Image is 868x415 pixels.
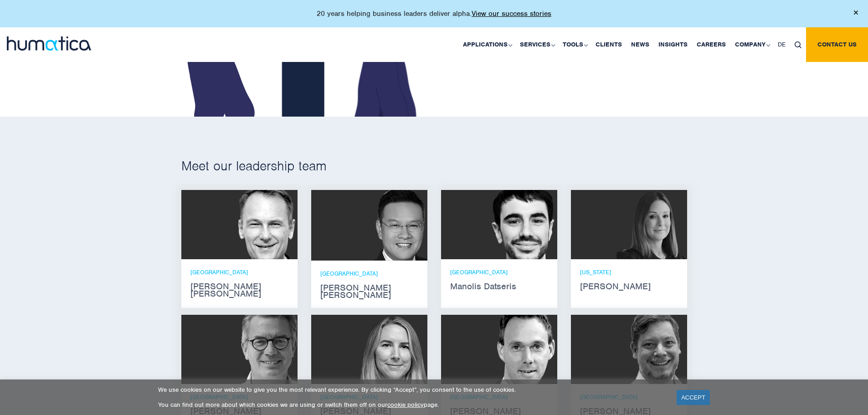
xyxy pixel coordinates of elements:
[580,268,678,276] p: [US_STATE]
[190,268,288,276] p: [GEOGRAPHIC_DATA]
[591,27,627,62] a: Clients
[227,315,298,384] img: Jan Löning
[458,27,515,62] a: Applications
[450,283,548,290] strong: Manolis Datseris
[806,27,868,62] a: Contact us
[487,315,557,384] img: Andreas Knobloch
[320,270,418,277] p: [GEOGRAPHIC_DATA]
[190,283,288,297] strong: [PERSON_NAME] [PERSON_NAME]
[654,27,692,62] a: Insights
[795,41,801,48] img: search_icon
[158,386,665,394] p: We use cookies on our website to give you the most relevant experience. By clicking “Accept”, you...
[7,36,91,51] img: logo
[580,283,678,290] strong: [PERSON_NAME]
[387,401,424,409] a: cookie policy
[357,315,427,384] img: Zoë Fox
[515,27,558,62] a: Services
[317,9,551,18] p: 20 years helping business leaders deliver alpha.
[158,401,665,409] p: You can find out more about which cookies we are using or switch them off on our page.
[616,190,687,259] img: Melissa Mounce
[450,268,548,276] p: [GEOGRAPHIC_DATA]
[616,315,687,384] img: Claudio Limacher
[778,41,786,48] span: DE
[350,190,427,261] img: Jen Jee Chan
[558,27,591,62] a: Tools
[487,190,557,259] img: Manolis Datseris
[320,284,418,299] strong: [PERSON_NAME] [PERSON_NAME]
[181,158,687,174] h2: Meet our leadership team
[730,27,773,62] a: Company
[677,390,710,405] a: ACCEPT
[227,190,298,259] img: Andros Payne
[472,9,551,18] a: View our success stories
[627,27,654,62] a: News
[692,27,730,62] a: Careers
[773,27,790,62] a: DE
